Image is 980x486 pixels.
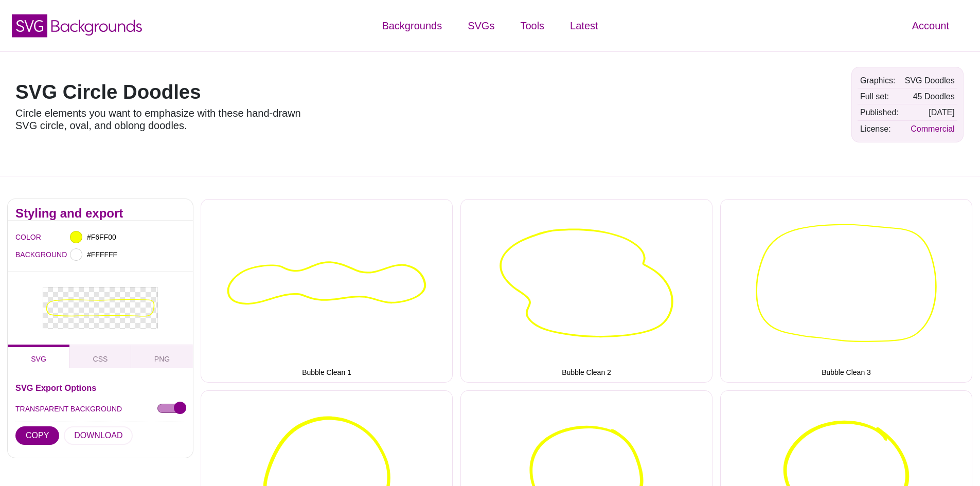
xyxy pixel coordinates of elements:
[15,426,59,445] button: COPY
[899,10,962,41] a: Account
[93,355,108,363] span: CSS
[460,199,712,383] button: Bubble Clean 2
[911,124,954,133] a: Commercial
[15,248,28,261] label: BACKGROUND
[720,199,972,383] button: Bubble Clean 3
[15,384,185,392] h3: SVG Export Options
[858,89,901,104] td: Full set:
[455,10,507,41] a: SVGs
[15,209,185,218] h2: Styling and export
[902,73,957,88] td: SVG Doodles
[201,199,453,383] button: Bubble Clean 1
[15,107,309,132] p: Circle elements you want to emphasize with these hand-drawn SVG circle, oval, and oblong doodles.
[858,73,901,88] td: Graphics:
[64,426,133,445] button: DOWNLOAD
[557,10,611,41] a: Latest
[858,105,901,120] td: Published:
[15,82,309,102] h1: SVG Circle Doodles
[131,345,193,368] button: PNG
[507,10,557,41] a: Tools
[15,402,122,416] label: TRANSPARENT BACKGROUND
[369,10,455,41] a: Backgrounds
[902,105,957,120] td: [DATE]
[902,89,957,104] td: 45 Doodles
[15,230,28,244] label: COLOR
[154,355,170,363] span: PNG
[858,121,901,136] td: License:
[69,345,131,368] button: CSS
